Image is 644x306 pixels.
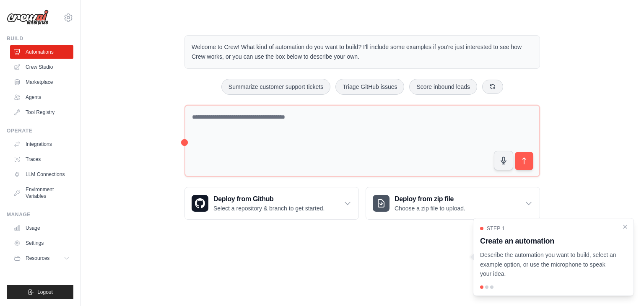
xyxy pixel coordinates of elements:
a: Environment Variables [10,183,73,203]
a: Agents [10,91,73,104]
button: Close walkthrough [622,223,628,230]
div: Widget de chat [602,266,644,306]
p: Select a repository & branch to get started. [213,204,325,213]
a: Marketplace [10,75,73,89]
a: LLM Connections [10,168,73,181]
button: Triage GitHub issues [335,79,404,95]
a: Usage [10,221,73,235]
p: Describe the automation you want to build, select an example option, or use the microphone to spe... [480,250,617,279]
button: Resources [10,252,73,265]
a: Integrations [10,137,73,151]
a: Tool Registry [10,106,73,119]
div: Manage [7,211,73,218]
div: Operate [7,127,73,134]
span: Resources [26,255,49,262]
h3: Create an automation [480,235,617,247]
button: Score inbound leads [409,79,477,95]
h3: Deploy from zip file [395,194,465,204]
a: Traces [10,153,73,166]
p: Welcome to Crew! What kind of automation do you want to build? I'll include some examples if you'... [192,42,533,62]
p: Choose a zip file to upload. [395,204,465,213]
iframe: Chat Widget [602,266,644,306]
div: Build [7,35,73,42]
a: Automations [10,45,73,59]
img: Logo [7,10,49,26]
span: Logout [37,289,53,296]
button: Logout [7,285,73,299]
h3: Deploy from Github [213,194,325,204]
a: Settings [10,236,73,250]
button: Summarize customer support tickets [221,79,330,95]
span: Step 1 [487,225,505,232]
a: Crew Studio [10,60,73,74]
